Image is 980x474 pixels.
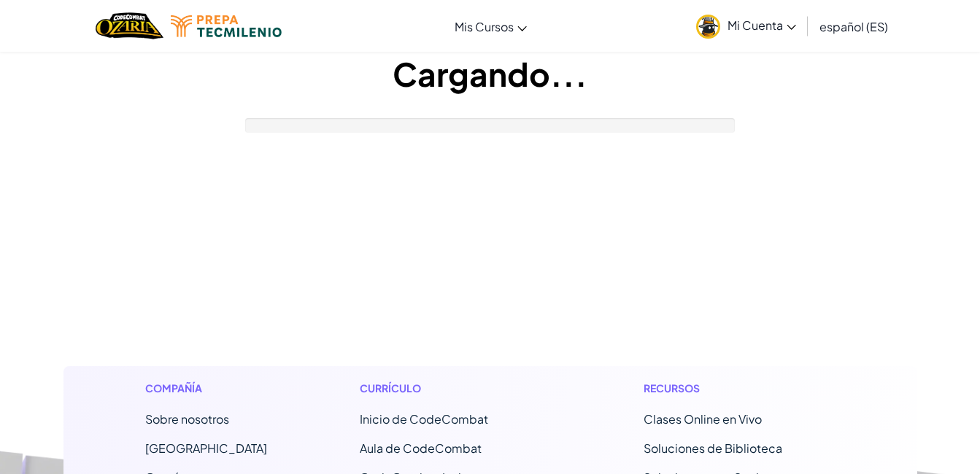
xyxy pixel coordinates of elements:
[145,440,267,456] a: [GEOGRAPHIC_DATA]
[360,411,488,427] span: Inicio de CodeCombat
[360,440,482,456] a: Aula de CodeCombat
[689,3,803,49] a: Mi Cuenta
[145,411,229,427] a: Sobre nosotros
[812,7,895,46] a: español (ES)
[171,15,282,37] img: Tecmilenio logo
[728,18,796,33] span: Mi Cuenta
[696,15,720,39] img: avatar
[145,381,267,396] h1: Compañía
[644,440,782,456] a: Soluciones de Biblioteca
[96,11,163,41] img: Home
[455,19,514,34] span: Mis Cursos
[644,381,836,396] h1: Recursos
[644,411,762,427] a: Clases Online en Vivo
[447,7,534,46] a: Mis Cursos
[96,11,163,41] a: Ozaria by CodeCombat logo
[819,19,888,34] span: español (ES)
[360,381,552,396] h1: Currículo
